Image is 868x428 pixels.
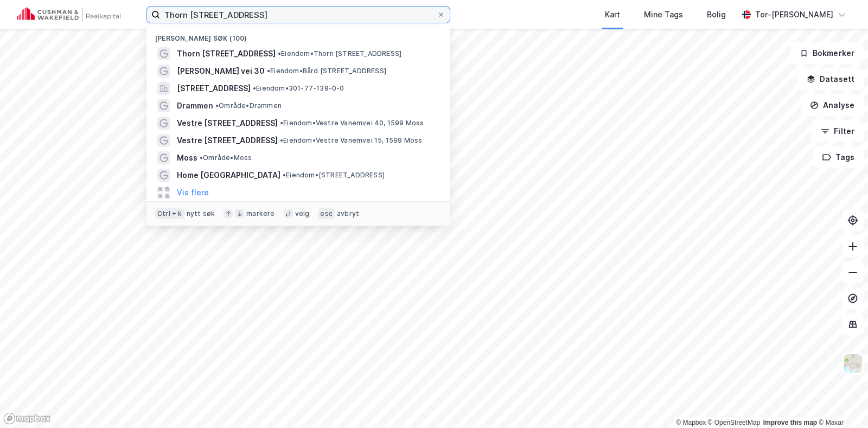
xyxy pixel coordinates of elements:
[318,208,335,219] div: esc
[790,42,864,64] button: Bokmerker
[177,99,213,112] span: Drammen
[160,7,437,23] input: Søk på adresse, matrikkel, gårdeiere, leietakere eller personer
[177,47,276,60] span: Thorn [STREET_ADDRESS]
[155,208,184,219] div: Ctrl + k
[177,65,265,78] span: [PERSON_NAME] vei 30
[215,101,219,110] span: •
[3,412,51,425] a: Mapbox homepage
[812,120,864,142] button: Filter
[177,151,197,164] span: Moss
[200,154,252,162] span: Område • Moss
[295,209,310,218] div: velg
[253,84,344,93] span: Eiendom • 301-77-138-0-0
[708,419,761,426] a: OpenStreetMap
[814,376,868,428] iframe: Chat Widget
[676,419,706,426] a: Mapbox
[763,419,817,426] a: Improve this map
[215,101,282,110] span: Område • Drammen
[177,186,209,199] button: Vis flere
[280,136,283,144] span: •
[605,8,620,21] div: Kart
[17,7,120,22] img: cushman-wakefield-realkapital-logo.202ea83816669bd177139c58696a8fa1.svg
[278,49,281,58] span: •
[177,134,278,147] span: Vestre [STREET_ADDRESS]
[283,171,385,180] span: Eiendom • [STREET_ADDRESS]
[283,171,286,179] span: •
[187,209,215,218] div: nytt søk
[707,8,726,21] div: Bolig
[814,376,868,428] div: Kontrollprogram for chat
[267,67,270,75] span: •
[200,154,203,162] span: •
[337,209,359,218] div: avbryt
[797,68,864,90] button: Datasett
[278,49,401,58] span: Eiendom • Thorn [STREET_ADDRESS]
[280,136,423,145] span: Eiendom • Vestre Vanemvei 15, 1599 Moss
[644,8,683,21] div: Mine Tags
[177,82,251,95] span: [STREET_ADDRESS]
[755,8,833,21] div: Tor-[PERSON_NAME]
[801,94,864,116] button: Analyse
[280,119,424,127] span: Eiendom • Vestre Vanemvei 40, 1599 Moss
[246,209,275,218] div: markere
[267,67,386,75] span: Eiendom • Bård [STREET_ADDRESS]
[843,353,863,374] img: Z
[253,84,256,92] span: •
[280,119,283,127] span: •
[177,169,280,182] span: Home [GEOGRAPHIC_DATA]
[813,146,864,168] button: Tags
[146,25,450,45] div: [PERSON_NAME] søk (100)
[177,117,278,130] span: Vestre [STREET_ADDRESS]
